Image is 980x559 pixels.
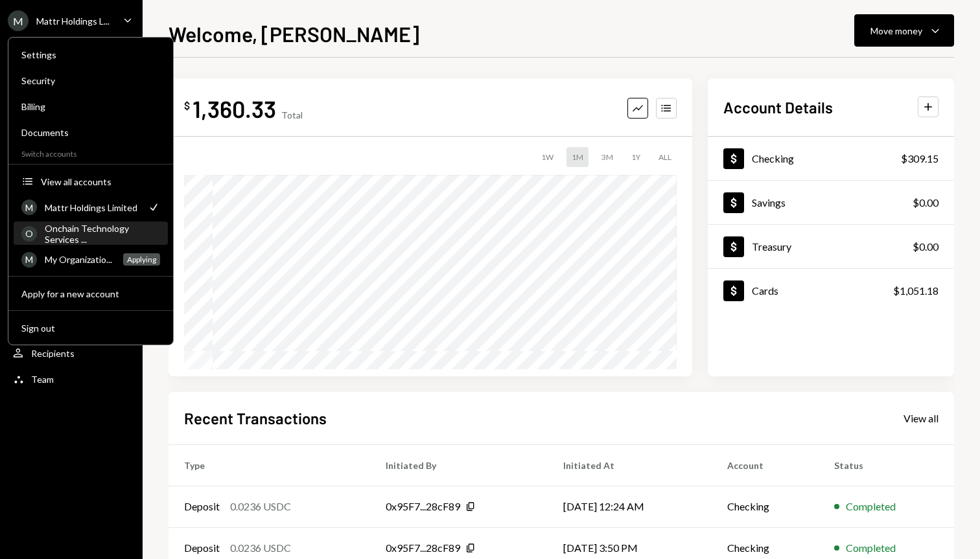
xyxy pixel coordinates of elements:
[370,444,547,486] th: Initiated By
[123,253,160,266] div: Applying
[708,137,954,180] a: Checking$309.15
[8,367,135,391] a: Team
[536,147,559,167] div: 1W
[14,43,168,66] a: Settings
[45,223,160,245] div: Onchain Technology Services ...
[904,412,939,425] div: View all
[45,254,115,265] div: My Organizatio...
[653,147,677,167] div: ALL
[14,95,168,118] a: Billing
[596,147,618,167] div: 3M
[21,226,37,242] div: O
[230,540,291,556] div: 0.0236 USDC
[8,146,173,159] div: Switch accounts
[281,109,303,120] div: Total
[8,341,135,365] a: Recipients
[14,247,168,271] a: MMy Organizatio...Applying
[870,24,922,38] div: Move money
[41,176,160,187] div: View all accounts
[31,348,75,359] div: Recipients
[819,444,954,486] th: Status
[21,127,160,138] div: Documents
[386,499,460,514] div: 0x95F7...28cF89
[21,288,160,299] div: Apply for a new account
[752,196,786,209] div: Savings
[548,444,712,486] th: Initiated At
[723,97,833,118] h2: Account Details
[846,499,896,514] div: Completed
[36,16,110,27] div: Mattr Holdings L...
[14,222,168,245] a: OOnchain Technology Services ...
[184,99,190,112] div: $
[230,499,291,514] div: 0.0236 USDC
[14,69,168,92] a: Security
[31,374,54,385] div: Team
[14,282,168,306] button: Apply for a new account
[14,120,168,144] a: Documents
[708,225,954,268] a: Treasury$0.00
[712,444,819,486] th: Account
[752,284,778,297] div: Cards
[14,317,168,340] button: Sign out
[901,151,939,166] div: $309.15
[752,240,791,253] div: Treasury
[184,540,220,556] div: Deposit
[21,101,160,112] div: Billing
[854,14,954,47] button: Move money
[708,269,954,312] a: Cards$1,051.18
[21,49,160,60] div: Settings
[21,323,160,334] div: Sign out
[913,239,939,255] div: $0.00
[8,10,29,31] div: M
[386,540,460,556] div: 0x95F7...28cF89
[904,411,939,425] a: View all
[913,195,939,211] div: $0.00
[566,147,589,167] div: 1M
[752,152,794,165] div: Checking
[14,170,168,194] button: View all accounts
[21,252,37,268] div: M
[192,94,276,123] div: 1,360.33
[846,540,896,556] div: Completed
[548,486,712,527] td: [DATE] 12:24 AM
[184,407,327,429] h2: Recent Transactions
[893,283,939,299] div: $1,051.18
[45,202,139,213] div: Mattr Holdings Limited
[712,486,819,527] td: Checking
[169,444,370,486] th: Type
[21,75,160,86] div: Security
[708,181,954,224] a: Savings$0.00
[184,499,220,514] div: Deposit
[21,200,37,215] div: M
[626,147,646,167] div: 1Y
[169,21,419,47] h1: Welcome, [PERSON_NAME]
